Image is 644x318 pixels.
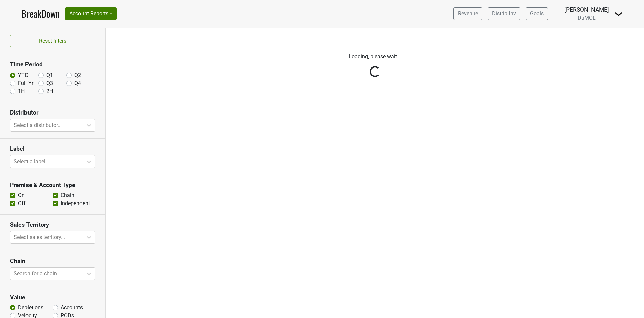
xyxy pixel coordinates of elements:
a: Goals [526,7,548,20]
a: Distrib Inv [488,7,520,20]
button: Account Reports [65,7,117,20]
img: Dropdown Menu [614,10,623,18]
a: BreakDown [21,7,60,21]
div: [PERSON_NAME] [564,5,609,14]
span: DuMOL [578,15,596,21]
p: Loading, please wait... [189,53,561,61]
a: Revenue [453,7,482,20]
